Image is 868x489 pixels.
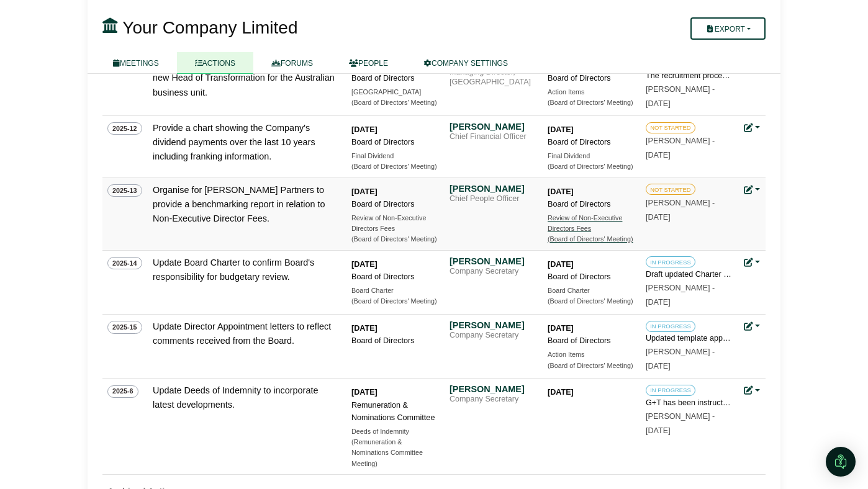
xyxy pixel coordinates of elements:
a: Action Items (Board of Directors' Meeting) [548,87,635,109]
span: 2025-12 [107,122,142,135]
div: (Remuneration & Nominations Committee Meeting) [351,437,438,469]
span: IN PROGRESS [646,385,695,396]
div: [PERSON_NAME] [450,121,536,132]
div: Board of Directors [351,136,438,148]
div: Final Dividend [351,151,438,161]
div: Board Charter [548,285,635,296]
div: (Board of Directors' Meeting) [351,97,438,108]
small: [PERSON_NAME] - [646,284,715,307]
div: (Board of Directors' Meeting) [351,296,438,307]
a: Deeds of Indemnity (Remuneration & Nominations Committee Meeting) [351,426,438,469]
div: Board of Directors [351,334,438,347]
div: Update Deeds of Indemnity to incorporate latest developments. [153,384,339,412]
small: [PERSON_NAME] - [646,137,715,159]
a: Review of Non-Executive Directors Fees (Board of Directors' Meeting) [351,213,438,245]
button: Export [690,17,766,40]
div: Board of Directors [351,198,438,210]
div: [DATE] [548,258,635,271]
a: Final Dividend (Board of Directors' Meeting) [351,151,438,173]
span: [DATE] [646,99,671,108]
a: Board Charter (Board of Directors' Meeting) [351,285,438,307]
div: Update Director Appointment letters to reflect comments received from the Board. [153,320,339,348]
div: Managing Director, [GEOGRAPHIC_DATA] [450,68,536,87]
a: Action Items (Board of Directors' Meeting) [548,349,635,371]
div: [DATE] [548,186,635,198]
a: MEETINGS [95,52,177,74]
span: Your Company Limited [122,18,297,37]
div: [DATE] [351,258,438,271]
div: Organise for [PERSON_NAME] Partners to provide a benchmarking report in relation to Non-Executive... [153,183,339,226]
div: [DATE] [548,386,635,398]
div: Board Charter [351,285,438,296]
div: Company Secretary [450,331,536,341]
a: [GEOGRAPHIC_DATA] (Board of Directors' Meeting) [351,87,438,109]
div: G+T has been instructed to prepare updated Deeds of Indemnity. [646,397,733,409]
div: [GEOGRAPHIC_DATA] [351,87,438,97]
div: Deeds of Indemnity [351,426,438,437]
div: (Board of Directors' Meeting) [548,296,635,307]
div: (Board of Directors' Meeting) [351,234,438,244]
small: [PERSON_NAME] - [646,85,715,108]
div: (Board of Directors' Meeting) [548,361,635,371]
div: Board of Directors [548,271,635,283]
a: Board Charter (Board of Directors' Meeting) [548,285,635,307]
span: 2025-15 [107,321,142,333]
small: [PERSON_NAME] - [646,348,715,370]
div: [DATE] [351,123,438,136]
span: [DATE] [646,151,671,159]
div: Board of Directors [548,136,635,148]
div: Board of Directors [351,271,438,283]
span: 2025-14 [107,257,142,269]
span: IN PROGRESS [646,321,695,332]
a: ACTIONS [177,52,253,74]
span: [DATE] [646,426,671,435]
div: Final Dividend [548,151,635,161]
div: [DATE] [548,322,635,334]
div: Company Secretary [450,395,536,405]
small: [PERSON_NAME] - [646,199,715,222]
div: [DATE] [351,386,438,398]
div: Review of Non-Executive Directors Fees [351,213,438,235]
div: Draft updated Charter provided to the Chair for review and comment. [646,268,733,280]
div: Remuneration & Nominations Committee [351,399,438,424]
a: FORUMS [253,52,331,74]
div: [DATE] [548,123,635,136]
div: [PERSON_NAME] [450,256,536,267]
div: Provide a chart showing the Company's dividend payments over the last 10 years including franking... [153,121,339,164]
a: Final Dividend (Board of Directors' Meeting) [548,151,635,173]
span: NOT STARTED [646,122,695,133]
span: [DATE] [646,213,671,222]
div: [PERSON_NAME] [450,384,536,395]
div: (Board of Directors' Meeting) [548,161,635,172]
div: Provide an update on the recruitment of the new Head of Transformation for the Australian busines... [153,56,339,99]
span: [DATE] [646,362,671,370]
div: Review of Non-Executive Directors Fees [548,213,635,235]
a: Review of Non-Executive Directors Fees (Board of Directors' Meeting) [548,213,635,245]
div: [PERSON_NAME] [450,183,536,194]
div: [DATE] [351,322,438,334]
div: Action Items [548,87,635,97]
div: (Board of Directors' Meeting) [351,161,438,172]
a: COMPANY SETTINGS [406,52,526,74]
div: [PERSON_NAME] [450,320,536,331]
div: [DATE] [351,186,438,198]
a: PEOPLE [331,52,406,74]
div: The recruitment process is well progressed with a shortlist of candidates to be interviewed in ea... [646,70,733,82]
div: Board of Directors [351,72,438,84]
span: IN PROGRESS [646,256,695,267]
span: 2025-6 [107,385,138,398]
div: Update Board Charter to confirm Board's responsibility for budgetary review. [153,256,339,284]
div: Updated template appointment letters have been provided to the Chair for review. [646,332,733,344]
small: [PERSON_NAME] - [646,412,715,435]
div: Board of Directors [548,198,635,210]
div: Board of Directors [548,334,635,347]
div: Action Items [548,349,635,360]
div: (Board of Directors' Meeting) [548,234,635,244]
span: 2025-13 [107,184,142,197]
div: Chief Financial Officer [450,132,536,142]
span: NOT STARTED [646,184,695,195]
div: Company Secretary [450,267,536,277]
div: Chief People Officer [450,194,536,204]
span: [DATE] [646,298,671,307]
div: Open Intercom Messenger [826,447,856,477]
